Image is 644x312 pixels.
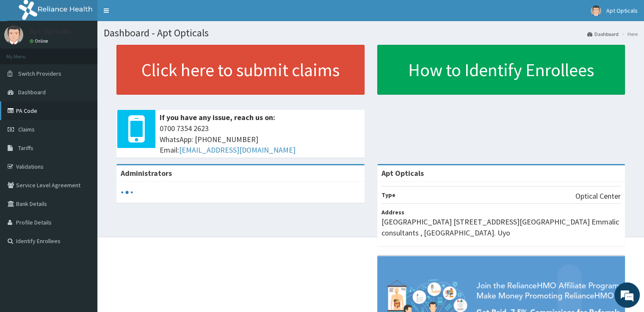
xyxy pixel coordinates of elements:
li: Here [619,30,638,38]
svg: audio-loading [121,186,133,199]
a: Dashboard [587,30,619,38]
span: Claims [18,126,35,133]
span: 0700 7354 2623 WhatsApp: [PHONE_NUMBER] Email: [160,123,360,156]
span: Switch Providers [18,70,61,77]
p: [GEOGRAPHIC_DATA] [STREET_ADDRESS][GEOGRAPHIC_DATA] Emmalic consultants , [GEOGRAPHIC_DATA]. Uyo [381,216,621,238]
a: Online [30,38,50,44]
b: Administrators [121,168,172,178]
img: User Image [4,25,23,44]
h1: Dashboard - Apt Opticals [104,27,638,38]
b: If you have any issue, reach us on: [160,112,275,122]
img: User Image [591,5,601,16]
strong: Apt Opticals [381,168,424,178]
span: Tariffs [18,144,33,152]
a: Click here to submit claims [116,45,365,95]
a: [EMAIL_ADDRESS][DOMAIN_NAME] [179,145,296,155]
span: Apt Opticals [606,7,638,14]
span: Dashboard [18,88,46,96]
p: Optical Center [575,191,621,202]
b: Type [381,191,395,199]
p: Apt Opticals [30,27,71,35]
b: Address [381,208,404,216]
a: How to Identify Enrollees [377,45,625,95]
